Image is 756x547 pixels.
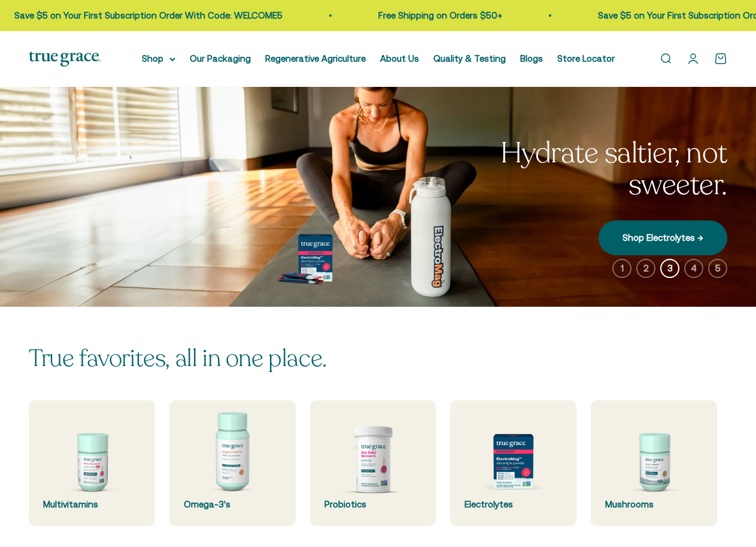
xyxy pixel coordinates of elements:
[464,497,562,512] div: Electrolytes
[29,342,327,374] split-lines: True favorites, all in one place.
[190,53,251,64] a: Our Packaging
[29,400,155,527] a: Multivitamins
[310,400,436,527] a: Probiotics
[557,53,615,64] a: Store Locator
[43,497,141,512] div: Multivitamins
[599,220,727,255] a: Shop Electrolytes →
[13,8,281,23] p: Save $5 on Your First Subscription Order With Code: WELCOME5
[184,497,281,512] div: Omega-3's
[660,259,679,278] button: 3
[450,400,576,527] a: Electrolytes
[500,134,727,204] split-lines: Hydrate saltier, not sweeter.
[605,497,703,512] div: Mushrooms
[324,497,422,512] div: Probiotics
[142,52,175,66] summary: Shop
[520,53,543,64] a: Blogs
[377,10,500,20] a: Free Shipping on Orders $50+
[433,53,506,64] a: Quality & Testing
[612,259,631,278] button: 1
[591,400,717,527] a: Mushrooms
[265,53,366,64] a: Regenerative Agriculture
[684,259,703,278] button: 4
[708,259,727,278] button: 5
[636,259,655,278] button: 2
[380,53,419,64] a: About Us
[169,400,296,527] a: Omega-3's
